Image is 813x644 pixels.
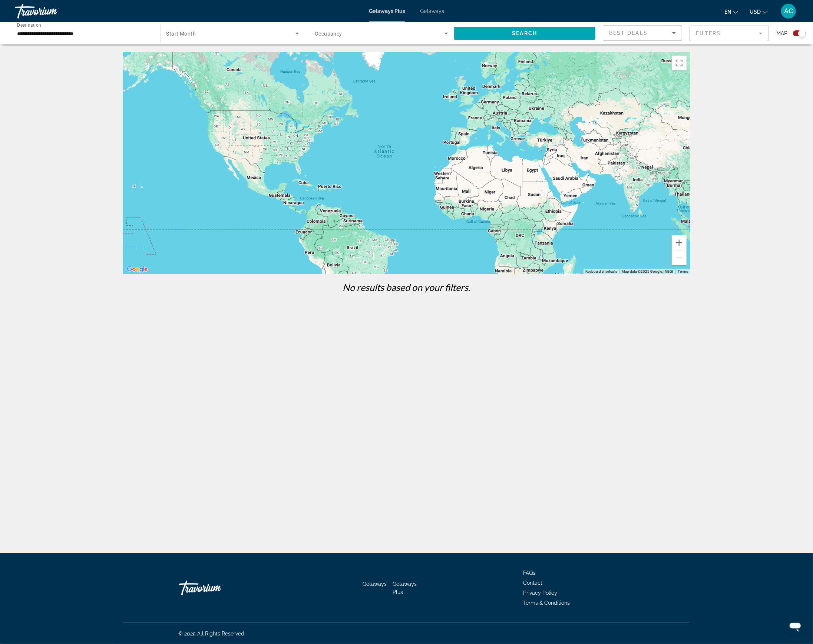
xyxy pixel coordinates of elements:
[512,30,537,36] span: Search
[750,6,768,17] button: Change currency
[585,269,617,274] button: Keyboard shortcuts
[690,25,769,42] button: Filter
[523,590,558,596] a: Privacy Policy
[784,7,793,15] span: AC
[678,269,688,273] a: Terms (opens in new tab)
[363,581,387,587] a: Getaways
[166,31,196,37] span: Start Month
[779,3,798,19] button: User Menu
[17,23,41,28] span: Destination
[125,265,149,274] a: Open this area in Google Maps (opens a new window)
[179,631,246,637] span: © 2025 All Rights Reserved.
[609,30,648,36] span: Best Deals
[454,27,596,40] button: Search
[393,581,417,595] a: Getaways Plus
[672,250,687,265] button: Zoom out
[119,282,694,293] p: No results based on your filters.
[783,614,807,638] iframe: Button to launch messaging window
[672,56,687,70] button: Toggle fullscreen view
[750,9,761,15] span: USD
[609,29,676,37] mat-select: Sort by
[622,269,673,273] span: Map data ©2025 Google, INEGI
[420,8,444,14] a: Getaways
[369,8,405,14] a: Getaways Plus
[672,235,687,250] button: Zoom in
[724,6,738,17] button: Change language
[724,9,731,15] span: en
[179,577,253,599] a: Travorium
[523,600,570,606] a: Terms & Conditions
[315,31,342,37] span: Occupancy
[523,580,543,586] a: Contact
[523,570,536,576] a: FAQs
[15,1,89,21] a: Travorium
[125,265,149,274] img: Google
[776,28,787,39] span: Map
